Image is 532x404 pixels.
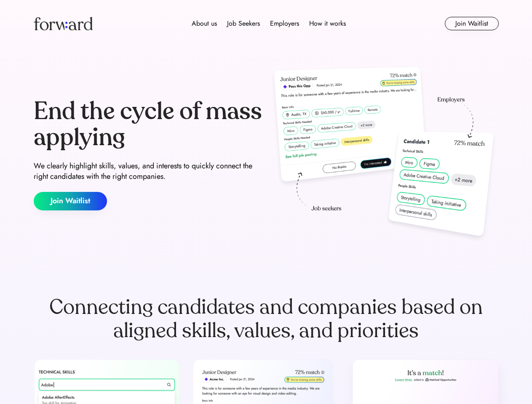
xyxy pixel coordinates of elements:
div: About us [192,19,217,29]
button: Join Waitlist [445,17,499,30]
div: Job Seekers [227,19,260,29]
div: How it works [309,19,346,29]
img: Forward logo [34,17,93,30]
div: Employers [270,19,299,29]
div: End the cycle of mass applying [34,98,263,150]
div: Connecting candidates and companies based on aligned skills, values, and priorities [34,295,499,343]
button: Join Waitlist [34,192,107,210]
div: We clearly highlight skills, values, and interests to quickly connect the right candidates with t... [34,161,263,182]
img: hero-image.png [270,64,499,245]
